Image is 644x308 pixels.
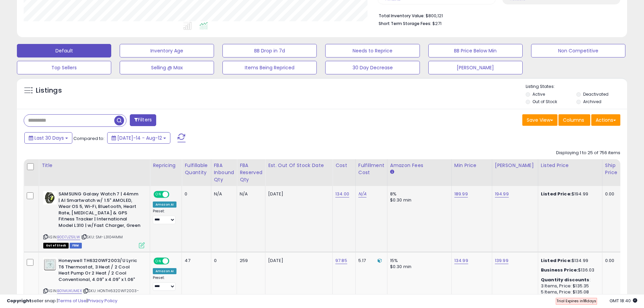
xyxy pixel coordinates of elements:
span: Trial Expires in days [556,298,596,304]
b: SAMSUNG Galaxy Watch 7 | 44mm | AI Smartwatch w/ 1.5" AMOLED, Wear OS 5, Wi-Fi, Bluetooth, Heart ... [58,191,141,230]
button: [DATE]-14 - Aug-12 [107,132,170,144]
a: Terms of Use [58,298,87,304]
a: 189.99 [454,191,468,197]
label: Archived [583,99,601,104]
a: Privacy Policy [88,298,117,304]
p: [DATE] [268,258,327,264]
button: Non Competitive [531,44,625,57]
div: Cost [335,162,353,169]
img: 41+5MfM5aHL._SL40_.jpg [43,191,57,205]
div: ASIN: [43,191,145,247]
div: Repricing [153,162,179,169]
button: Items Being Repriced [222,61,317,74]
label: Deactivated [583,91,609,97]
img: 41xuF1LHv2L._SL40_.jpg [43,258,57,271]
div: Fulfillment Cost [358,162,384,176]
div: $0.30 min [390,264,446,270]
span: Columns [563,117,584,123]
div: Est. Out Of Stock Date [268,162,330,169]
button: Save View [522,114,557,126]
div: : [541,277,597,283]
button: Inventory Age [120,44,214,57]
h5: Listings [36,86,62,95]
label: Active [532,91,545,97]
li: $800,121 [379,11,615,19]
span: [DATE]-14 - Aug-12 [117,135,162,141]
span: ON [154,192,163,197]
b: Total Inventory Value: [379,13,425,19]
button: Needs to Reprice [325,44,420,57]
div: Listed Price [541,162,599,169]
div: 15% [390,258,446,264]
div: [PERSON_NAME] [495,162,535,169]
a: B0D7JZ51LW [57,234,80,240]
div: Ship Price [605,162,619,176]
b: Short Term Storage Fees: [379,21,431,26]
button: Last 30 Days [24,132,72,144]
div: $0.30 min [390,197,446,203]
span: OFF [168,192,179,197]
span: $271 [432,20,442,27]
div: 8% [390,191,446,197]
span: ON [154,258,163,264]
span: FBM [70,243,82,248]
div: 5.17 [358,258,382,264]
div: $134.99 [541,258,597,264]
span: 2025-09-12 18:40 GMT [610,298,637,304]
div: Displaying 1 to 25 of 756 items [556,150,620,156]
a: 139.99 [495,257,508,264]
div: FBA Reserved Qty [240,162,262,183]
span: Last 30 Days [34,135,64,141]
button: [PERSON_NAME] [428,61,523,74]
b: Listed Price: [541,191,572,197]
button: Selling @ Max [120,61,214,74]
div: N/A [240,191,260,197]
span: OFF [168,258,179,264]
div: Amazon AI [153,268,176,274]
div: N/A [214,191,232,197]
div: 0 [185,191,206,197]
div: FBA inbound Qty [214,162,234,183]
button: BB Price Below Min [428,44,523,57]
button: 30 Day Decrease [325,61,420,74]
a: 97.85 [335,257,347,264]
div: seller snap | | [7,298,117,304]
span: | SKU: SM-L31044MM [81,234,123,240]
a: 134.00 [335,191,349,197]
b: Listed Price: [541,257,572,264]
p: Listing States: [526,84,627,90]
b: Business Price: [541,267,578,273]
button: Actions [591,114,620,126]
a: 134.99 [454,257,468,264]
button: Columns [558,114,590,126]
span: Compared to: [73,135,104,142]
b: Quantity discounts [541,277,590,283]
button: Default [17,44,111,57]
div: Preset: [153,209,176,224]
p: [DATE] [268,191,327,197]
strong: Copyright [7,298,31,304]
small: Amazon Fees. [390,169,394,175]
span: All listings that are currently out of stock and unavailable for purchase on Amazon [43,243,69,248]
button: Top Sellers [17,61,111,74]
div: 259 [240,258,260,264]
div: Preset: [153,276,176,291]
div: 47 [185,258,206,264]
div: 0 [214,258,232,264]
div: $136.03 [541,267,597,273]
div: 0.00 [605,191,616,197]
div: $194.99 [541,191,597,197]
div: Amazon Fees [390,162,449,169]
div: 3 Items, Price: $135.35 [541,283,597,289]
div: Amazon AI [153,202,176,208]
a: N/A [358,191,366,197]
b: Honeywell TH6320WF2003/U Lyric T6 Thermostat, 3 Heat / 2 Cool Heat Pump Or 2 Heat / 2 Cool Conven... [58,258,141,284]
a: 194.99 [495,191,509,197]
div: Title [42,162,147,169]
label: Out of Stock [532,99,557,104]
div: Fulfillable Quantity [185,162,208,176]
b: 11 [583,298,587,304]
div: Min Price [454,162,489,169]
div: 0.00 [605,258,616,264]
button: Filters [130,114,156,126]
